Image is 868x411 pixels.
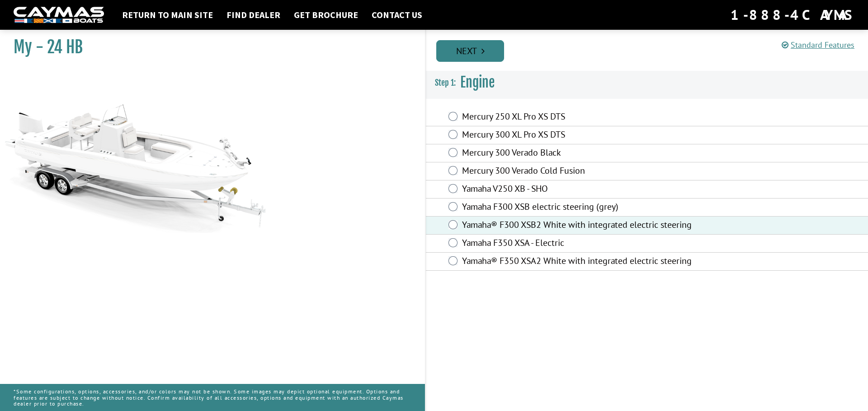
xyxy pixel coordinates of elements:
[462,201,706,214] label: Yamaha F300 XSB electric steering (grey)
[367,9,427,21] a: Contact Us
[289,9,363,21] a: Get Brochure
[782,40,854,50] a: Standard Features
[462,129,706,142] label: Mercury 300 XL Pro XS DTS
[222,9,285,21] a: Find Dealer
[14,37,402,57] h1: My - 24 HB
[462,165,706,178] label: Mercury 300 Verado Cold Fusion
[14,7,104,23] img: white-logo-c9c8dbefe5ff5ceceb0f0178aa75bf4bb51f6bca0971e226c86eb53dfe498488.png
[462,183,706,196] label: Yamaha V250 XB - SHO
[426,66,868,99] h3: Engine
[731,5,854,25] div: 1-888-4CAYMAS
[462,237,706,250] label: Yamaha F350 XSA - Electric
[462,255,706,268] label: Yamaha® F350 XSA2 White with integrated electric steering
[462,147,706,160] label: Mercury 300 Verado Black
[436,40,504,62] a: Next
[462,219,706,232] label: Yamaha® F300 XSB2 White with integrated electric steering
[462,111,706,124] label: Mercury 250 XL Pro XS DTS
[14,384,411,411] p: *Some configurations, options, accessories, and/or colors may not be shown. Some images may depic...
[434,39,868,62] ul: Pagination
[118,9,217,21] a: Return to main site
